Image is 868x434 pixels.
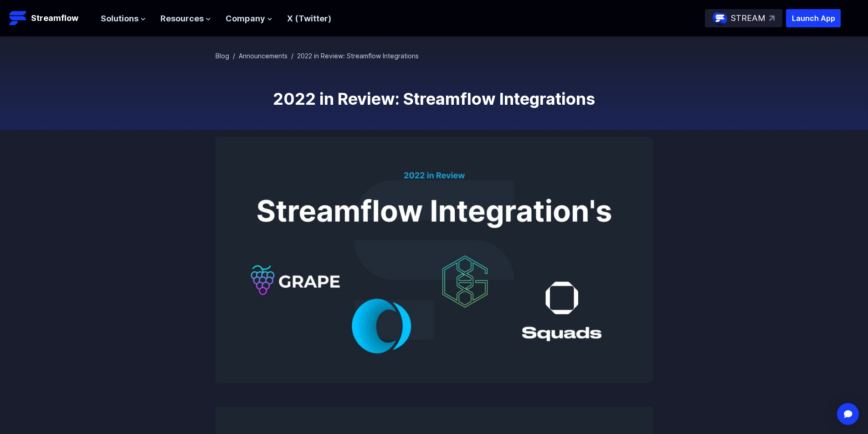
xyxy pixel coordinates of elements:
[9,9,27,27] img: Streamflow Logo
[226,12,272,26] button: Company
[233,52,235,60] span: /
[31,12,78,25] p: Streamflow
[786,9,841,27] button: Launch App
[731,12,765,25] p: STREAM
[216,52,229,60] a: Blog
[216,90,653,108] h1: 2022 in Review: Streamflow Integrations
[287,14,331,23] a: X (Twitter)
[297,52,419,60] span: 2022 in Review: Streamflow Integrations
[713,11,727,26] img: streamflow-logo-circle.png
[226,12,265,26] span: Company
[239,52,288,60] a: Announcements
[160,12,211,26] button: Resources
[837,403,859,425] div: Open Intercom Messenger
[101,12,139,26] span: Solutions
[769,15,775,21] img: top-right-arrow.svg
[160,12,204,26] span: Resources
[291,52,293,60] span: /
[9,9,92,27] a: Streamflow
[216,137,653,383] img: 2022 in Review: Streamflow Integrations
[101,12,146,26] button: Solutions
[705,9,782,27] a: STREAM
